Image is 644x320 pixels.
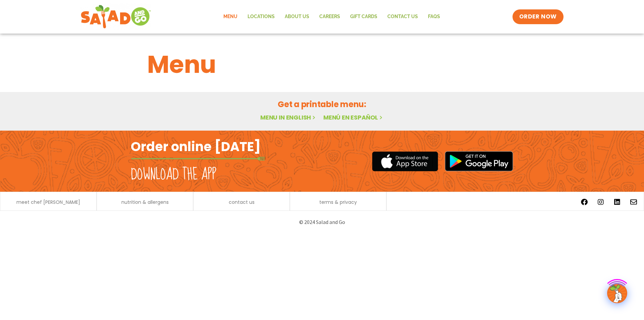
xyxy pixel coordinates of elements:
h2: Get a printable menu: [147,98,497,110]
a: Locations [243,9,280,25]
a: ORDER NOW [513,9,563,24]
img: fork [131,157,265,161]
a: GIFT CARDS [345,9,382,25]
a: Contact Us [382,9,423,25]
a: FAQs [423,9,445,25]
h2: Order online [DATE] [131,138,261,155]
a: nutrition & allergens [121,200,169,204]
p: © 2024 Salad and Go [134,218,510,227]
span: ORDER NOW [519,13,557,21]
a: Menu in English [260,113,317,122]
a: Menu [218,9,243,25]
a: About Us [280,9,314,25]
img: google_play [445,151,513,171]
a: contact us [229,200,255,204]
a: Menú en español [323,113,384,122]
a: Careers [314,9,345,25]
h2: Download the app [131,165,216,184]
img: new-SAG-logo-768×292 [80,3,151,30]
nav: Menu [218,9,445,25]
h1: Menu [147,46,497,83]
a: meet chef [PERSON_NAME] [16,200,80,204]
img: appstore [372,150,438,172]
a: terms & privacy [319,200,357,204]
